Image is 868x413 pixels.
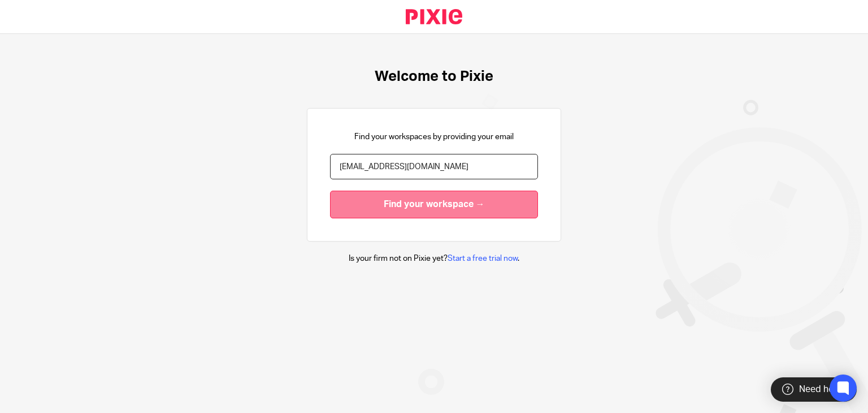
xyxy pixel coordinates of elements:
div: Need help? [771,377,857,402]
p: Find your workspaces by providing your email [354,131,514,143]
a: Start a free trial now [448,255,518,263]
input: name@example.com [330,154,538,179]
p: Is your firm not on Pixie yet? . [349,253,519,264]
h1: Welcome to Pixie [375,68,493,85]
input: Find your workspace → [330,191,538,218]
